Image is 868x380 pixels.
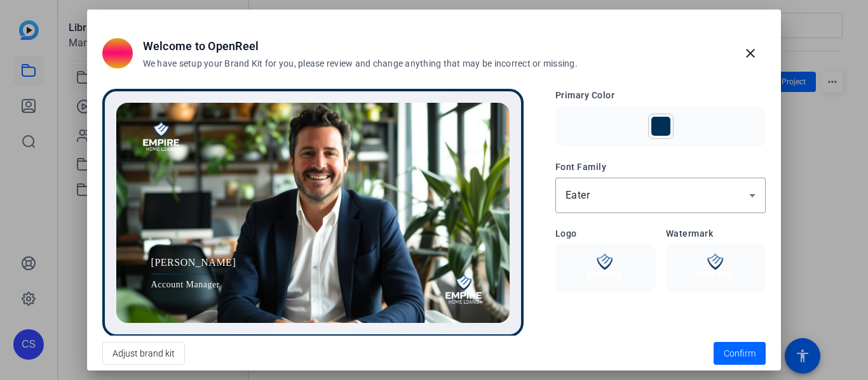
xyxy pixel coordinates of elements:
h3: Logo [555,227,656,240]
img: Watermark [674,252,759,284]
span: [PERSON_NAME] [151,255,236,270]
mat-icon: close [743,46,758,61]
h3: Primary Color [555,89,766,102]
h3: Font Family [555,161,766,174]
button: Adjust brand kit [102,342,185,365]
h3: Watermark [666,227,766,240]
span: Account Manager [151,278,236,291]
span: Confirm [724,347,756,360]
span: Adjust brand kit [112,341,175,365]
button: Confirm [714,342,766,365]
span: Eater [566,189,590,201]
img: Preview image [116,103,510,323]
img: Logo [563,252,648,284]
h2: Welcome to OpenReel [143,37,578,55]
h3: We have setup your Brand Kit for you, please review and change anything that may be incorrect or ... [143,58,578,70]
